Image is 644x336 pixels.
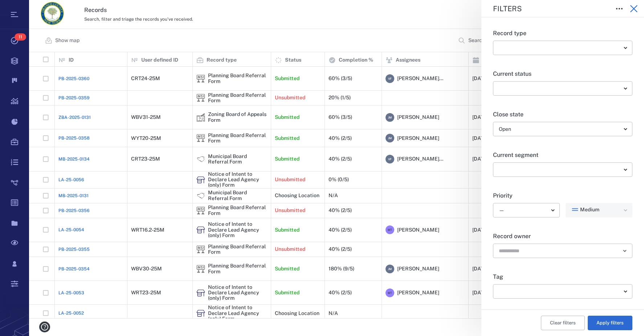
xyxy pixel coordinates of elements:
[16,5,31,12] span: Help
[627,1,641,16] button: Close
[588,316,632,330] button: Apply filters
[493,273,632,281] p: Tag
[493,5,606,12] div: Filters
[493,70,632,78] p: Current status
[612,1,627,16] button: Toggle to Edit Boxes
[15,33,26,41] span: 11
[493,191,632,200] p: Priority
[493,29,632,38] p: Record type
[493,232,632,241] p: Record owner
[499,125,621,133] div: Open
[499,206,548,215] div: —
[580,206,599,213] span: Medium
[493,151,632,159] p: Current segment
[493,110,632,119] p: Close state
[541,316,585,330] button: Clear filters
[620,246,630,256] button: Open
